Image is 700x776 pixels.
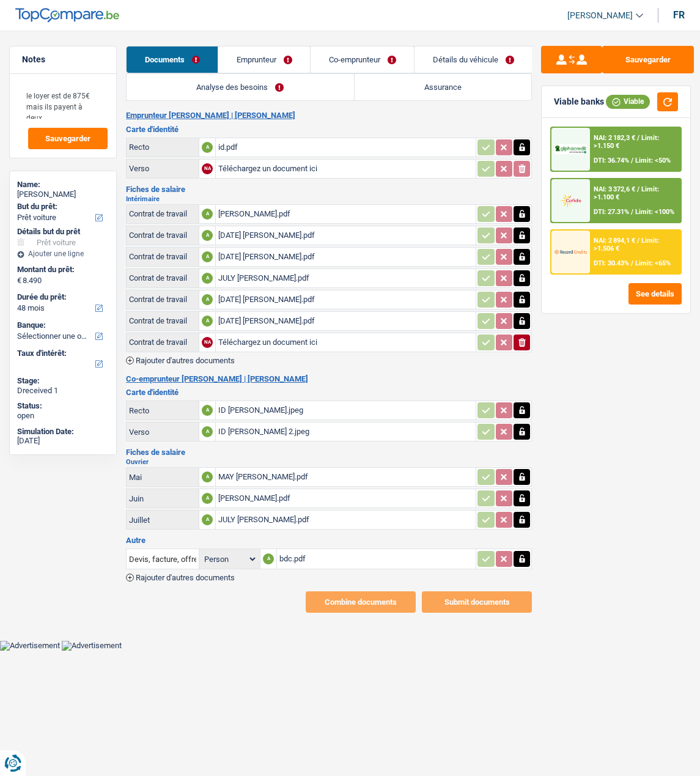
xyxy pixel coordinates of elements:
[126,125,532,133] h3: Carte d'identité
[218,46,310,73] a: Emprunteur
[218,312,473,330] div: [DATE] [PERSON_NAME].pdf
[594,157,629,164] span: DTI: 36.74%
[202,514,213,525] div: A
[554,193,587,209] img: Cofidis
[567,10,633,21] span: [PERSON_NAME]
[129,142,196,152] div: Recto
[28,128,108,149] button: Sauvegarder
[126,185,532,193] h3: Fiches de salaire
[17,436,109,446] div: [DATE]
[129,316,196,325] div: Contrat de travail
[635,259,671,267] span: Limit: <65%
[202,142,213,153] div: A
[637,134,639,142] span: /
[129,338,196,347] div: Contrat de travail
[129,231,196,240] div: Contrat de travail
[17,190,109,199] div: [PERSON_NAME]
[218,290,473,309] div: [DATE] [PERSON_NAME].pdf
[594,134,635,142] span: NAI: 2 182,3 €
[218,205,473,223] div: [PERSON_NAME].pdf
[606,95,650,108] div: Viable
[218,401,473,419] div: ID [PERSON_NAME].jpeg
[15,8,119,23] img: TopCompare Logo
[279,550,473,568] div: bdc.pdf
[45,135,90,142] span: Sauvegarder
[17,427,109,437] div: Simulation Date:
[17,249,109,258] div: Ajouter une ligne
[218,226,473,245] div: [DATE] [PERSON_NAME].pdf
[602,46,694,73] button: Sauvegarder
[22,54,104,65] h5: Notes
[126,357,235,364] button: Rajouter d'autres documents
[129,515,196,525] div: Juillet
[414,46,532,73] a: Détails du véhicule
[126,459,532,465] h2: Ouvrier
[202,337,213,348] div: NA
[136,574,235,582] span: Rajouter d'autres documents
[594,185,659,201] span: Limit: >1.100 €
[554,244,587,261] img: Record Credits
[17,386,109,396] div: Dreceived 1
[637,185,639,193] span: /
[306,591,416,613] button: Combine documents
[129,209,196,218] div: Contrat de travail
[218,511,473,529] div: JULY [PERSON_NAME].pdf
[558,6,643,26] a: [PERSON_NAME]
[631,259,633,267] span: /
[17,320,106,330] label: Banque:
[129,427,196,437] div: Verso
[127,74,354,100] a: Analyse des besoins
[218,269,473,287] div: JULY [PERSON_NAME].pdf
[202,493,213,504] div: A
[202,316,213,327] div: A
[218,489,473,508] div: [PERSON_NAME].pdf
[202,273,213,284] div: A
[554,97,604,107] div: Viable banks
[202,163,213,174] div: NA
[129,164,196,173] div: Verso
[129,406,196,415] div: Recto
[129,252,196,261] div: Contrat de travail
[17,227,109,237] div: Détails but du prêt
[17,401,109,411] div: Status:
[594,237,659,253] span: Limit: >1.506 €
[202,426,213,437] div: A
[218,138,473,157] div: id.pdf
[126,374,532,384] h2: Co-emprunteur [PERSON_NAME] | [PERSON_NAME]
[129,273,196,283] div: Contrat de travail
[594,134,659,150] span: Limit: >1.150 €
[17,376,109,386] div: Stage:
[594,185,635,193] span: NAI: 3 372,6 €
[136,357,235,364] span: Rajouter d'autres documents
[594,259,629,267] span: DTI: 30.43%
[126,574,235,582] button: Rajouter d'autres documents
[17,202,106,212] label: But du prêt:
[127,46,218,73] a: Documents
[263,553,274,564] div: A
[631,157,633,164] span: /
[594,237,635,245] span: NAI: 2 894,1 €
[126,448,532,456] h3: Fiches de salaire
[637,237,639,245] span: /
[202,209,213,220] div: A
[631,208,633,216] span: /
[635,157,671,164] span: Limit: <50%
[126,388,532,396] h3: Carte d'identité
[126,196,532,202] h2: Intérimaire
[422,591,532,613] button: Submit documents
[126,536,532,544] h3: Autre
[355,74,532,100] a: Assurance
[126,111,532,120] h2: Emprunteur [PERSON_NAME] | [PERSON_NAME]
[311,46,414,73] a: Co-emprunteur
[218,248,473,266] div: [DATE] [PERSON_NAME].pdf
[202,405,213,416] div: A
[202,294,213,305] div: A
[635,208,674,216] span: Limit: <100%
[17,265,106,275] label: Montant du prêt:
[17,411,109,421] div: open
[202,251,213,262] div: A
[129,295,196,304] div: Contrat de travail
[594,208,629,216] span: DTI: 27.31%
[218,423,473,441] div: ID [PERSON_NAME] 2.jpeg
[628,283,682,305] button: See details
